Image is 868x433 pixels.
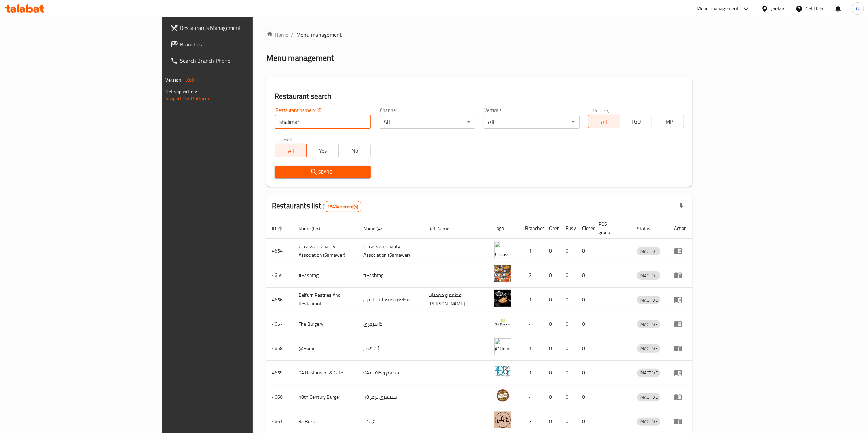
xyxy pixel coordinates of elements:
div: Export file [673,198,690,215]
span: All [591,117,617,127]
h2: Restaurant search [275,91,684,102]
td: 1 [520,288,544,312]
div: Menu [674,368,687,377]
td: 0 [544,263,560,288]
span: All [278,146,304,156]
td: 2 [520,263,544,288]
th: Open [544,218,560,239]
td: 0 [560,288,577,312]
span: 1.0.0 [183,75,194,84]
td: 18th Century Burger [293,385,358,409]
div: INACTIVE [637,271,660,280]
span: INACTIVE [637,344,660,352]
img: 18th Century Burger [494,387,511,404]
button: TGO [620,115,652,128]
a: Support.OpsPlatform [165,94,209,103]
td: ذا بيرجري [358,312,423,336]
img: 3a Bokra [494,411,511,429]
img: 04 Restaurant & Cafe [494,363,511,380]
a: Restaurants Management [165,20,307,36]
td: 0 [560,263,577,288]
span: INACTIVE [637,369,660,377]
td: مطعم و معجنات بالفرن [358,288,423,312]
td: 0 [560,239,577,263]
td: 0 [577,288,593,312]
span: INACTIVE [637,418,660,425]
div: Menu [674,295,687,304]
td: 0 [560,385,577,409]
a: Branches [165,36,307,52]
button: All [275,144,307,157]
td: The Burgery [293,312,358,336]
span: Name (En) [299,224,329,233]
span: Search Branch Phone [180,57,301,65]
div: Menu [674,247,687,255]
div: Menu [674,320,687,328]
td: 1 [520,361,544,385]
td: 1 [520,239,544,263]
td: 0 [577,239,593,263]
td: 4 [520,312,544,336]
td: 4 [520,385,544,409]
span: 15404 record(s) [323,203,362,210]
td: 04 Restaurant & Cafe [293,361,358,385]
td: 0 [544,288,560,312]
button: Yes [306,144,339,157]
span: No [342,146,368,156]
td: 0 [560,336,577,361]
img: Belfurn Pastries And Restaurant [494,290,511,307]
img: ​Circassian ​Charity ​Association​ (Samawer) [494,241,511,258]
span: Branches [180,40,301,48]
span: Restaurants Management [180,24,301,32]
button: Search [275,166,371,178]
div: Menu [674,344,687,352]
div: Menu [674,271,687,279]
td: 0 [560,312,577,336]
td: 18 سينشري برجر [358,385,423,409]
button: All [588,115,620,128]
td: 0 [544,336,560,361]
td: ​Circassian ​Charity ​Association​ (Samawer) [358,239,423,263]
td: @Home [293,336,358,361]
td: 0 [577,263,593,288]
span: INACTIVE [637,296,660,304]
div: Menu [674,417,687,425]
th: Closed [577,218,593,239]
td: 0 [577,336,593,361]
label: Delivery [593,108,610,113]
span: INACTIVE [637,320,660,328]
div: All [484,115,580,129]
td: Belfurn Pastries And Restaurant [293,288,358,312]
td: 0 [577,312,593,336]
td: 0 [577,361,593,385]
td: 0 [544,385,560,409]
h2: Restaurants list [272,201,362,212]
nav: breadcrumb [266,31,692,39]
img: The Burgery [494,314,511,331]
span: TMP [655,117,681,127]
div: INACTIVE [637,296,660,304]
td: #Hashtag [293,263,358,288]
div: Menu-management [697,4,739,13]
span: Name (Ar) [363,224,393,233]
th: Branches [520,218,544,239]
img: #Hashtag [494,265,511,282]
img: @Home [494,338,511,355]
label: Upsell [279,137,292,142]
td: 0 [544,312,560,336]
span: Yes [310,146,336,156]
div: INACTIVE [637,320,660,328]
td: مطعم و معجنات [PERSON_NAME] [423,288,489,312]
span: ID [272,224,285,233]
span: INACTIVE [637,247,660,255]
td: مطعم و كافيه 04 [358,361,423,385]
span: Version: [165,75,182,84]
div: Menu [674,393,687,401]
span: INACTIVE [637,393,660,401]
th: Logo [489,218,520,239]
th: Busy [560,218,577,239]
span: Menu management [296,31,342,39]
